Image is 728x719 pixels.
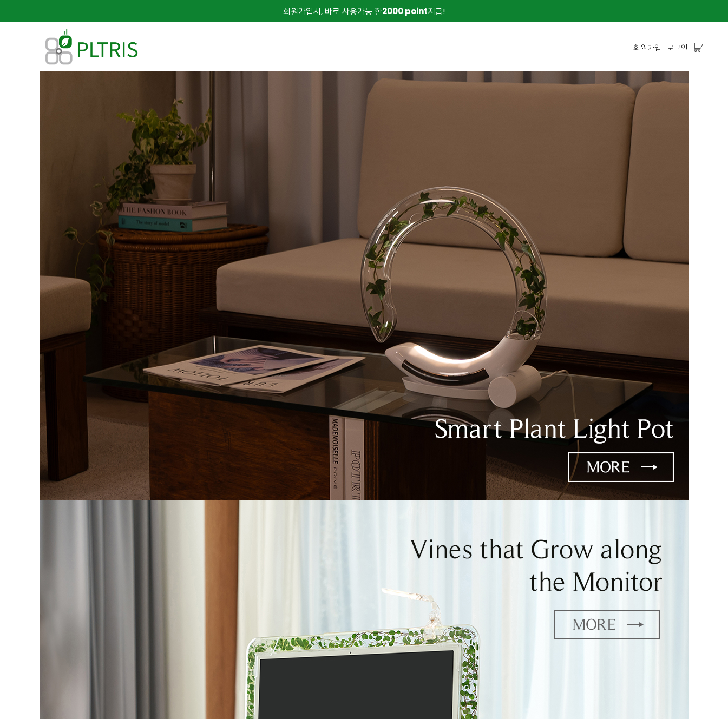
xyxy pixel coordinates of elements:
[283,5,445,17] span: 회원가입시, 바로 사용가능 한 지급!
[382,5,428,17] strong: 2000 point
[667,42,688,54] a: 로그인
[633,42,661,54] a: 회원가입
